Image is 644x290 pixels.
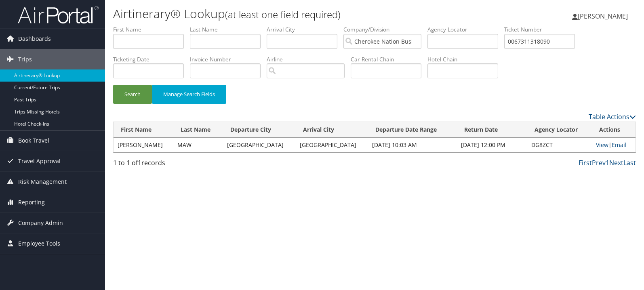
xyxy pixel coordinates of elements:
[190,25,267,34] label: Last Name
[427,55,504,63] label: Hotel Chain
[457,122,527,138] th: Return Date: activate to sort column ascending
[18,151,61,171] span: Travel Approval
[527,122,592,138] th: Agency Locator: activate to sort column ascending
[18,192,45,212] span: Reporting
[138,158,141,167] span: 1
[113,55,190,63] label: Ticketing Date
[225,8,341,21] small: (at least one field required)
[152,85,226,104] button: Manage Search Fields
[592,138,636,152] td: |
[504,25,581,34] label: Ticket Number
[18,49,32,69] span: Trips
[427,25,504,34] label: Agency Locator
[18,213,63,233] span: Company Admin
[113,5,462,22] h1: Airtinerary® Lookup
[173,138,223,152] td: MAW
[223,138,295,152] td: [GEOGRAPHIC_DATA]
[592,122,636,138] th: Actions
[609,158,623,167] a: Next
[18,29,51,49] span: Dashboards
[589,112,636,121] a: Table Actions
[18,130,49,151] span: Book Travel
[527,138,592,152] td: DG8ZCT
[190,55,267,63] label: Invoice Number
[572,4,636,28] a: [PERSON_NAME]
[113,158,235,172] div: 1 to 1 of records
[173,122,223,138] th: Last Name: activate to sort column ascending
[267,25,343,34] label: Arrival City
[578,12,628,21] span: [PERSON_NAME]
[612,141,627,149] a: Email
[457,138,527,152] td: [DATE] 12:00 PM
[623,158,636,167] a: Last
[579,158,592,167] a: First
[114,122,173,138] th: First Name: activate to sort column ascending
[368,122,457,138] th: Departure Date Range: activate to sort column ascending
[596,141,608,149] a: View
[18,172,67,192] span: Risk Management
[606,158,609,167] a: 1
[368,138,457,152] td: [DATE] 10:03 AM
[267,55,351,63] label: Airline
[343,25,427,34] label: Company/Division
[592,158,606,167] a: Prev
[113,25,190,34] label: First Name
[18,233,60,254] span: Employee Tools
[296,122,368,138] th: Arrival City: activate to sort column ascending
[114,138,173,152] td: [PERSON_NAME]
[223,122,295,138] th: Departure City: activate to sort column ascending
[296,138,368,152] td: [GEOGRAPHIC_DATA]
[351,55,427,63] label: Car Rental Chain
[113,85,152,104] button: Search
[18,5,99,24] img: airportal-logo.png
